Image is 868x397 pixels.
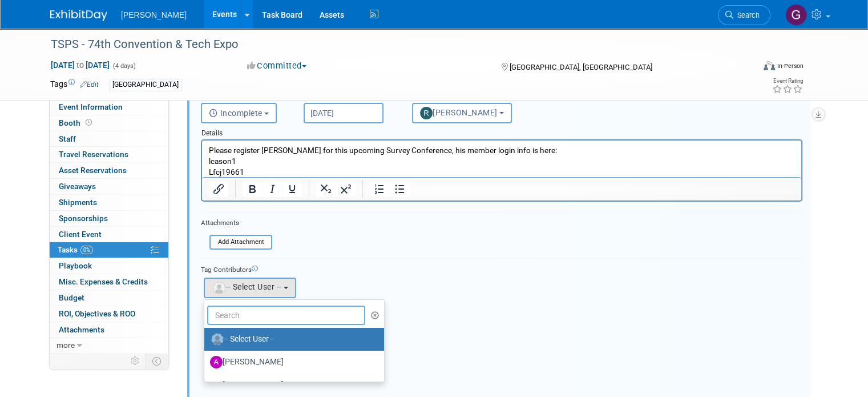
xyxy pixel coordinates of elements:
span: Budget [59,293,84,302]
img: Unassigned-User-Icon.png [211,333,224,346]
a: Misc. Expenses & Credits [50,274,168,290]
input: Search [207,306,365,325]
span: Staff [59,134,76,143]
span: Event Information [59,102,123,111]
div: In-Person [777,62,804,70]
span: Asset Reservations [59,166,127,175]
span: to [75,61,86,70]
span: -- Select User -- [212,282,282,291]
span: [PERSON_NAME] [420,108,498,117]
span: Travel Reservations [59,150,128,159]
span: 0% [80,246,93,254]
img: Genee' Mengarelli [785,4,807,26]
a: Playbook [50,258,168,274]
a: Budget [50,290,168,306]
span: Booth [59,118,94,127]
button: Numbered list [370,181,389,197]
div: Tag Contributors [201,263,802,275]
div: Event Format [692,59,804,77]
button: Italic [263,181,282,197]
button: -- Select User -- [204,278,296,298]
span: Incomplete [209,109,263,118]
a: Staff [50,131,168,147]
span: Client Event [59,230,102,239]
img: A.jpg [210,356,223,368]
span: Giveaways [59,182,96,191]
span: Attachments [59,325,104,334]
span: Shipments [59,198,97,207]
a: Tasks0% [50,242,168,258]
a: ROI, Objectives & ROO [50,306,168,322]
img: Format-Inperson.png [764,61,775,70]
a: Client Event [50,227,168,242]
span: Tasks [58,245,93,254]
p: lcason1 [7,15,593,26]
td: Toggle Event Tabs [146,354,169,368]
span: Search [733,11,760,19]
div: Attachments [201,218,272,228]
div: [GEOGRAPHIC_DATA] [109,79,182,91]
p: Lfcj19661 [7,26,593,37]
body: Rich Text Area. Press ALT-0 for help. [6,5,594,37]
a: more [50,338,168,353]
button: Superscript [336,181,356,197]
a: Search [718,5,770,25]
div: Details [201,123,802,139]
a: Quickpick [345,92,378,101]
div: TSPS - 74th Convention & Tech Expo [47,34,740,55]
span: [GEOGRAPHIC_DATA], [GEOGRAPHIC_DATA] [510,63,652,71]
label: [PERSON_NAME] [210,376,373,394]
a: Asset Reservations [50,163,168,178]
span: (4 days) [112,62,136,70]
button: Underline [282,181,302,197]
span: more [56,340,75,350]
span: [PERSON_NAME] [121,10,187,19]
label: -- Select User -- [210,330,373,348]
div: Event Rating [772,78,803,84]
span: Misc. Expenses & Credits [59,277,148,286]
button: Incomplete [201,103,277,123]
button: Bullet list [390,181,409,197]
td: Personalize Event Tab Strip [126,354,146,368]
span: [DATE] [DATE] [50,60,110,70]
a: Booth [50,115,168,131]
a: Sponsorships [50,211,168,226]
p: Please register [PERSON_NAME] for this upcoming Survey Conference, his member login info is here: [7,5,593,15]
span: ROI, Objectives & ROO [59,309,135,318]
img: ExhibitDay [50,10,107,21]
input: Due Date [304,103,383,123]
button: Subscript [316,181,336,197]
a: Attachments [50,322,168,338]
iframe: Rich Text Area [202,141,801,177]
td: Tags [50,78,99,91]
button: [PERSON_NAME] [412,103,512,123]
button: Bold [243,181,262,197]
label: [PERSON_NAME] [210,353,373,371]
a: Edit [80,81,99,89]
a: Shipments [50,195,168,210]
button: Committed [243,60,311,72]
button: Insert/edit link [209,181,228,197]
span: Booth not reserved yet [83,118,94,127]
a: Giveaways [50,179,168,194]
a: Event Information [50,99,168,115]
span: Sponsorships [59,214,108,223]
span: Playbook [59,261,92,270]
a: Travel Reservations [50,147,168,162]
